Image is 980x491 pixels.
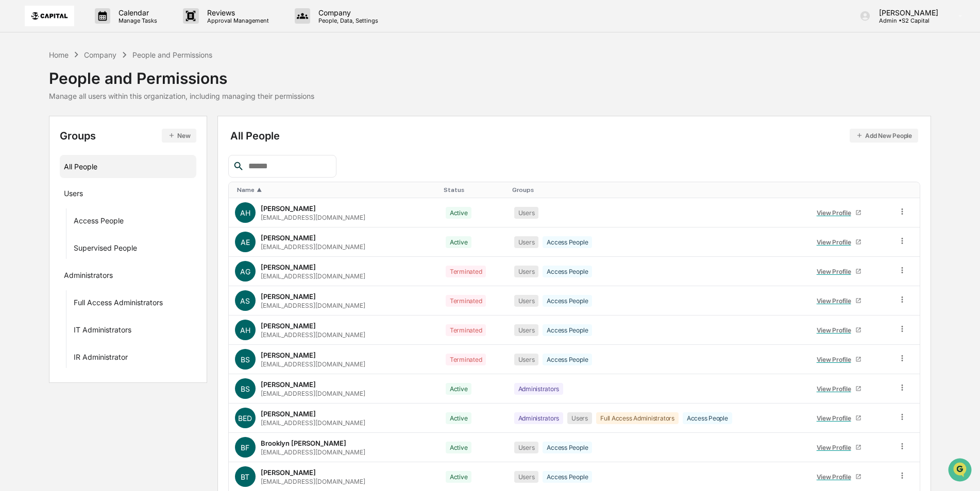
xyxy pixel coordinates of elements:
div: Home [49,50,69,59]
div: Access People [543,236,592,248]
div: Toggle SortBy [810,186,887,194]
div: Toggle SortBy [444,186,504,194]
a: 🗄️Attestations [71,126,132,144]
p: Reviews [199,8,274,17]
div: Active [446,471,472,483]
div: Brooklyn [PERSON_NAME] [261,439,346,447]
div: Access People [543,442,592,453]
div: [PERSON_NAME] [261,292,316,301]
span: Attestations [85,130,128,140]
div: Active [446,442,472,453]
div: Active [446,207,472,219]
a: View Profile [812,264,866,279]
div: [PERSON_NAME] [261,234,316,242]
div: [EMAIL_ADDRESS][DOMAIN_NAME] [261,272,365,280]
div: Users [514,471,539,483]
div: Full Access Administrators [596,412,679,424]
div: Terminated [446,354,486,365]
div: [PERSON_NAME] [261,351,316,359]
span: AH [240,208,250,217]
div: Terminated [446,266,486,277]
div: Toggle SortBy [237,186,435,194]
p: Approval Management [199,17,274,24]
div: Access People [74,216,124,229]
div: [PERSON_NAME] [261,322,316,330]
img: logo [25,6,74,27]
div: Users [514,207,539,219]
button: Add New People [850,129,918,143]
div: 🔎 [10,150,19,159]
div: We're available if you need us! [35,89,130,97]
div: Users [514,354,539,365]
div: Active [446,236,472,248]
div: All People [64,158,192,175]
div: All People [230,129,918,143]
div: Manage all users within this organization, including managing their permissions [49,92,314,100]
div: Users [64,189,83,201]
div: [EMAIL_ADDRESS][DOMAIN_NAME] [261,360,365,368]
p: Admin • S2 Capital [871,17,943,24]
div: Administrators [514,383,564,395]
iframe: Open customer support [947,457,975,485]
div: View Profile [817,444,855,451]
img: 1746055101610-c473b297-6a78-478c-a979-82029cc54cd1 [10,79,29,97]
p: [PERSON_NAME] [871,8,943,17]
p: Calendar [110,8,162,17]
div: Terminated [446,295,486,307]
a: 🖐️Preclearance [6,126,71,144]
div: Supervised People [74,243,137,256]
div: Active [446,412,472,424]
span: ▲ [257,186,262,194]
div: [PERSON_NAME] [261,204,316,213]
div: Administrators [514,412,564,424]
div: Users [514,442,539,453]
div: Active [446,383,472,395]
span: AE [241,238,250,247]
span: AS [240,296,250,305]
div: Groups [60,129,196,143]
a: Powered byPylon [73,174,125,182]
div: People and Permissions [49,61,314,87]
div: [EMAIL_ADDRESS][DOMAIN_NAME] [261,243,365,251]
div: View Profile [817,414,855,422]
div: [EMAIL_ADDRESS][DOMAIN_NAME] [261,419,365,427]
a: View Profile [812,469,866,485]
div: View Profile [817,385,855,393]
button: Start new chat [175,82,188,94]
div: [EMAIL_ADDRESS][DOMAIN_NAME] [261,302,365,309]
input: Clear [27,47,170,58]
p: Manage Tasks [110,17,162,24]
span: BF [241,443,249,452]
div: Access People [683,412,732,424]
span: BS [241,384,250,393]
div: View Profile [817,268,855,275]
div: Access People [543,295,592,307]
div: Terminated [446,324,486,336]
div: Access People [543,324,592,336]
div: [PERSON_NAME] [261,410,316,418]
div: View Profile [817,209,855,217]
a: 🔎Data Lookup [6,145,69,164]
a: View Profile [812,352,866,367]
span: BS [241,355,250,364]
button: New [162,129,196,143]
a: View Profile [812,410,866,426]
span: BED [238,414,252,423]
div: Users [514,295,539,307]
div: [EMAIL_ADDRESS][DOMAIN_NAME] [261,214,365,221]
div: People and Permissions [132,50,212,59]
div: [PERSON_NAME] [261,263,316,271]
a: View Profile [812,293,866,309]
div: Administrators [64,271,113,283]
span: Data Lookup [21,149,65,160]
span: BT [241,472,249,481]
div: 🗄️ [75,131,83,139]
div: View Profile [817,356,855,363]
div: 🖐️ [10,131,19,139]
a: View Profile [812,381,866,397]
span: AG [240,267,250,276]
a: View Profile [812,205,866,221]
div: Toggle SortBy [900,186,916,194]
